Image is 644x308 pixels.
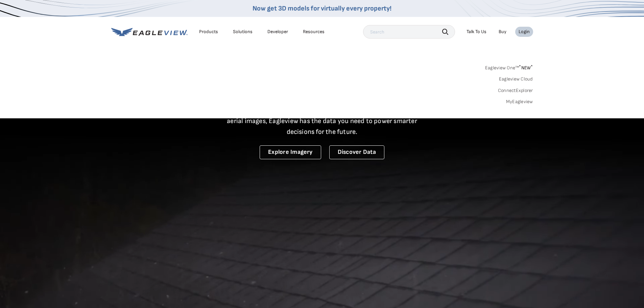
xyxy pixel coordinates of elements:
div: Solutions [233,29,253,35]
a: Developer [267,29,288,35]
a: Discover Data [329,145,384,159]
div: Products [199,29,218,35]
a: Explore Imagery [260,145,321,159]
a: Now get 3D models for virtually every property! [253,4,391,13]
a: Buy [499,29,506,35]
p: A new era starts here. Built on more than 3.5 billion high-resolution aerial images, Eagleview ha... [219,105,426,137]
div: Talk To Us [467,29,486,35]
div: Resources [303,29,325,35]
a: ConnectExplorer [498,88,533,94]
a: Eagleview Cloud [499,76,533,82]
input: Search [363,25,455,39]
a: MyEagleview [506,99,533,105]
a: Eagleview One™*NEW* [485,63,533,71]
div: Login [519,29,530,35]
span: NEW [519,65,533,71]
